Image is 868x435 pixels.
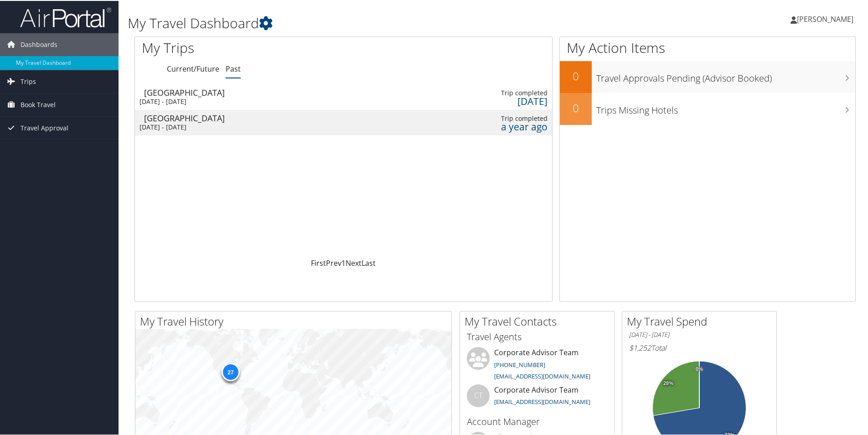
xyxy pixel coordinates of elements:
a: Last [362,257,376,267]
img: airportal-logo.png [20,6,111,27]
span: [PERSON_NAME] [797,13,853,23]
h2: My Travel Contacts [465,313,614,328]
h2: My Travel History [140,313,451,328]
div: [GEOGRAPHIC_DATA] [144,88,241,96]
a: 0Travel Approvals Pending (Advisor Booked) [560,60,855,92]
h6: [DATE] - [DATE] [629,330,770,338]
a: Past [226,63,241,73]
li: Corporate Advisor Team [462,383,612,413]
li: Corporate Advisor Team [462,346,612,383]
h3: Travel Agents [467,330,607,342]
div: a year ago [453,122,547,130]
h3: Account Manager [467,414,607,427]
h2: My Travel Spend [627,313,776,328]
h6: Total [629,342,770,352]
h1: My Trips [142,37,372,57]
div: 27 [222,362,240,380]
a: First [311,257,326,267]
div: Trip completed [453,88,547,96]
a: [EMAIL_ADDRESS][DOMAIN_NAME] [494,397,590,405]
a: Next [346,257,362,267]
a: [PHONE_NUMBER] [494,360,545,368]
div: [GEOGRAPHIC_DATA] [144,113,241,121]
span: $1,252 [629,342,651,352]
h1: My Action Items [560,37,855,57]
h2: 0 [560,67,592,83]
tspan: 28% [663,380,673,385]
div: [DATE] [453,96,547,104]
a: [PERSON_NAME] [790,5,863,32]
span: Travel Approval [21,116,68,139]
h2: 0 [560,99,592,115]
a: [EMAIL_ADDRESS][DOMAIN_NAME] [494,371,590,379]
h3: Trips Missing Hotels [596,98,855,116]
h3: Travel Approvals Pending (Advisor Booked) [596,67,855,84]
span: Book Travel [21,93,56,115]
span: Dashboards [21,32,57,55]
div: [DATE] - [DATE] [139,122,237,130]
a: 1 [341,257,346,267]
a: Prev [326,257,341,267]
tspan: 0% [696,366,703,371]
div: CT [467,383,490,406]
h1: My Travel Dashboard [128,13,618,32]
a: Current/Future [167,63,219,73]
a: 0Trips Missing Hotels [560,92,855,124]
span: Trips [21,69,36,92]
div: [DATE] - [DATE] [139,97,237,105]
div: Trip completed [453,114,547,122]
